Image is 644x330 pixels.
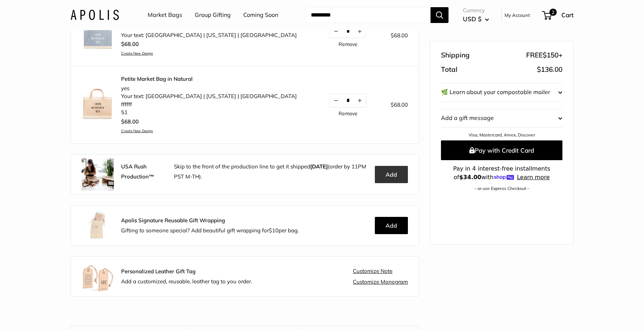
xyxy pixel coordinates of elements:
[339,42,358,47] a: Remove
[342,97,354,103] input: Quantity
[441,63,457,76] span: Total
[441,84,562,102] button: 🌿 Learn about your compostable mailer
[339,111,358,116] a: Remove
[375,166,408,183] button: Add
[330,25,342,38] button: Decrease quantity by 1
[354,25,366,38] button: Increase quantity by 1
[526,49,562,62] span: FREE +
[121,31,297,39] li: Your text: [GEOGRAPHIC_DATA] | [US_STATE] | [GEOGRAPHIC_DATA]
[354,94,366,107] button: Increase quantity by 1
[305,7,431,23] input: Search...
[543,51,558,60] span: $150
[505,11,530,19] a: My Account
[121,51,297,56] a: Create New Design
[121,75,297,83] a: Petite Market Bag in Natural
[353,268,392,274] a: Customize Note
[121,101,297,109] li: ffffff
[121,278,252,285] span: Add a customized, reusable, leather tag to you order.
[474,186,529,191] a: – or use Express Checkout –
[121,84,297,93] li: yes
[353,279,408,285] a: Customize Monogram
[463,15,482,23] span: USD $
[330,94,342,107] button: Decrease quantity by 1
[121,118,139,125] span: $68.00
[391,101,408,108] span: $68.00
[391,32,408,39] span: $68.00
[121,129,297,133] a: Create New Design
[82,158,114,191] img: rush.jpg
[82,209,114,242] img: Apolis_GiftWrapping_5_90x_2x.jpg
[549,9,557,16] span: 2
[121,217,225,224] strong: Apolis Signature Reusable Gift Wrapping
[121,92,297,101] li: Your text: [GEOGRAPHIC_DATA] | [US_STATE] | [GEOGRAPHIC_DATA]
[148,10,182,20] a: Market Bags
[243,10,278,20] a: Coming Soon
[70,10,119,20] img: Apolis
[342,28,354,34] input: Quantity
[121,227,299,234] span: Gifting to someone special? Add beautiful gift wrapping for per bag.
[269,227,279,234] span: $10
[441,110,562,127] button: Add a gift message
[561,11,574,19] span: Cart
[469,133,535,138] a: Visa, Mastercard, Amex, Discover
[463,5,489,15] span: Currency
[121,108,297,117] li: 51
[121,163,154,180] strong: USA Rush Production™
[431,7,448,23] button: Search
[375,217,408,234] button: Add
[195,10,231,20] a: Group Gifting
[174,162,369,182] p: Skip to the front of the production line to get it shipped (order by 11PM PST M-TH).
[310,163,328,170] b: [DATE]
[441,140,562,160] button: Pay with Credit Card
[543,9,574,21] a: 2 Cart
[463,13,489,25] button: USD $
[121,41,139,47] span: $68.00
[82,260,114,293] img: Apolis_Leather-Gift-Tag_Group_180x.jpg
[121,268,195,275] strong: Personalized Leather Gift Tag
[441,203,562,219] iframe: PayPal-paypal
[441,49,470,62] span: Shipping
[537,65,562,74] span: $136.00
